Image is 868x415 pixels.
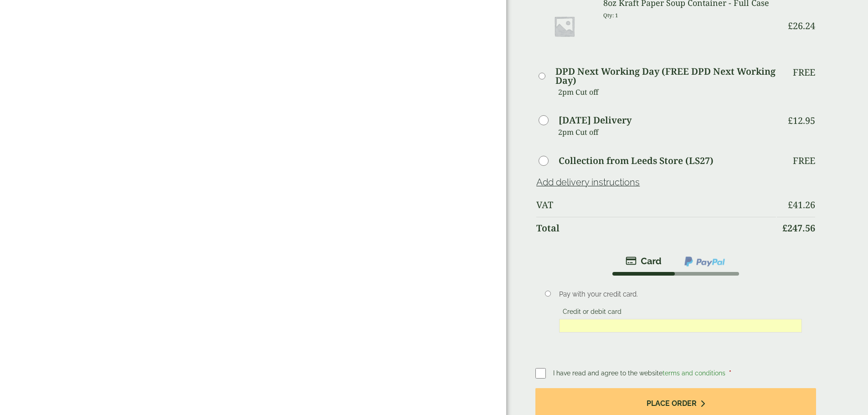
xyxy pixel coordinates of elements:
[788,20,815,32] bdi: 26.24
[558,125,776,139] p: 2pm Cut off
[782,222,787,234] span: £
[558,85,776,99] p: 2pm Cut off
[663,369,725,377] a: terms and conditions
[553,369,727,377] span: I have read and agree to the website
[536,217,776,239] th: Total
[603,12,618,19] small: Qty: 1
[788,199,815,211] bdi: 41.26
[729,369,731,377] abbr: required
[559,308,625,318] label: Credit or debit card
[788,20,793,32] span: £
[683,256,726,267] img: ppcp-gateway.png
[782,222,815,234] bdi: 247.56
[555,67,776,85] label: DPD Next Working Day (FREE DPD Next Working Day)
[788,199,793,211] span: £
[536,194,776,216] th: VAT
[788,114,815,127] bdi: 12.95
[793,155,815,166] p: Free
[562,322,799,330] iframe: Secure card payment input frame
[559,156,714,165] label: Collection from Leeds Store (LS27)
[793,67,815,78] p: Free
[536,177,640,188] a: Add delivery instructions
[788,114,793,127] span: £
[559,116,632,125] label: [DATE] Delivery
[626,256,662,266] img: stripe.png
[559,289,802,299] p: Pay with your credit card.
